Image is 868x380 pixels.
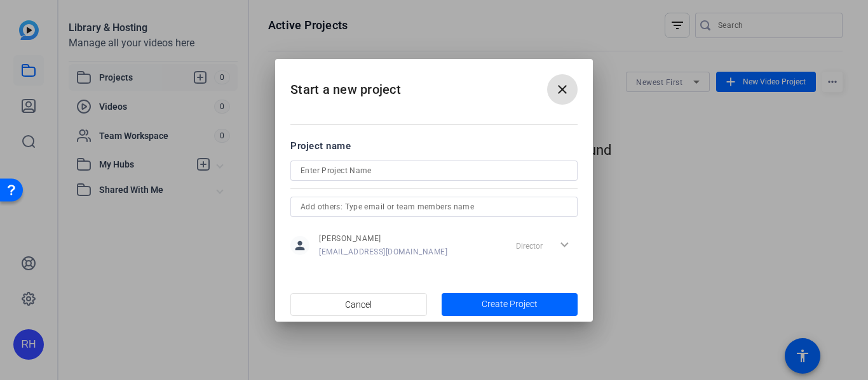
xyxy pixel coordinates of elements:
[301,163,567,178] input: Enter Project Name
[442,293,578,316] button: Create Project
[319,247,447,257] span: [EMAIL_ADDRESS][DOMAIN_NAME]
[319,233,447,244] span: [PERSON_NAME]
[290,139,578,153] div: Project name
[555,82,570,97] mat-icon: close
[345,292,372,317] span: Cancel
[290,293,427,316] button: Cancel
[290,236,309,255] mat-icon: person
[482,298,538,311] span: Create Project
[301,199,567,214] input: Add others: Type email or team members name
[275,59,593,110] h2: Start a new project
